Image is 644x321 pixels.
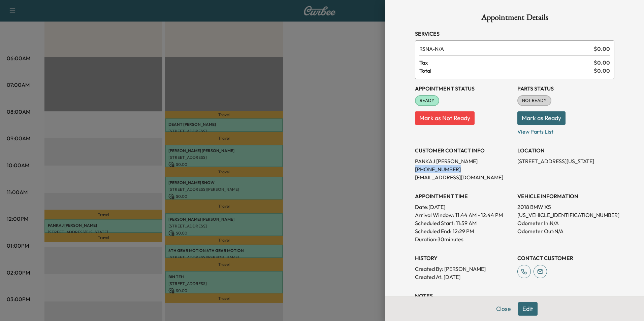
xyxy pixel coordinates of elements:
h3: Appointment Status [415,84,512,93]
span: N/A [419,45,591,53]
h3: Services [415,30,614,38]
p: [STREET_ADDRESS][US_STATE] [517,157,614,165]
span: $ 0.00 [594,45,610,53]
h1: Appointment Details [415,13,614,24]
h3: CONTACT CUSTOMER [517,254,614,262]
span: Tax [419,59,594,67]
span: 11:44 AM - 12:44 PM [455,211,503,219]
h3: Parts Status [517,84,614,93]
button: Mark as Not Ready [415,111,475,125]
p: Date: [DATE] [415,203,512,211]
p: Arrival Window: [415,211,512,219]
p: [PHONE_NUMBER] [415,165,512,173]
span: Total [419,67,594,75]
span: $ 0.00 [594,59,610,67]
button: Mark as Ready [517,111,566,125]
p: [EMAIL_ADDRESS][DOMAIN_NAME] [415,173,512,181]
button: Close [492,302,515,316]
span: READY [416,97,439,104]
h3: VEHICLE INFORMATION [517,192,614,200]
p: [US_VEHICLE_IDENTIFICATION_NUMBER] [517,211,614,219]
p: Odometer In: N/A [517,219,614,227]
button: Edit [518,302,538,316]
p: View Parts List [517,125,614,136]
h3: History [415,254,512,262]
p: 12:29 PM [453,227,474,235]
p: Created At : [DATE] [415,273,512,281]
p: Created By : [PERSON_NAME] [415,265,512,273]
p: PANKAJ [PERSON_NAME] [415,157,512,165]
p: Duration: 30 minutes [415,235,512,243]
h3: NOTES [415,292,614,300]
p: 11:59 AM [456,219,477,227]
h3: APPOINTMENT TIME [415,192,512,200]
span: $ 0.00 [594,67,610,75]
p: 2018 BMW X5 [517,203,614,211]
h3: CUSTOMER CONTACT INFO [415,146,512,154]
p: Scheduled Start: [415,219,455,227]
h3: LOCATION [517,146,614,154]
p: Odometer Out: N/A [517,227,614,235]
span: NOT READY [518,97,551,104]
p: Scheduled End: [415,227,451,235]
